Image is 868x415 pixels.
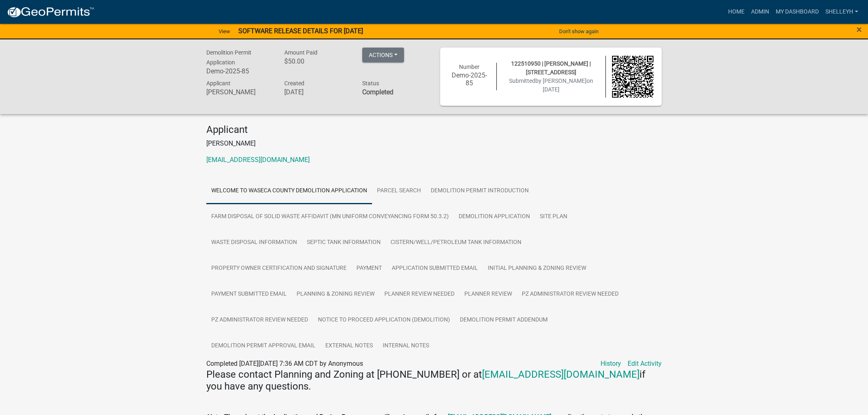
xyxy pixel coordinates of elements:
[206,156,310,164] a: [EMAIL_ADDRESS][DOMAIN_NAME]
[386,230,526,256] a: Cistern/Well/Petroleum Tank Information
[517,281,624,308] a: PZ Administrator Review Needed
[206,307,313,333] a: PZ Administrator Review Needed
[292,281,379,308] a: Planning & Zoning Review
[284,49,318,56] span: Amount Paid
[206,178,372,204] a: Welcome to Waseca County Demolition Application
[215,25,233,38] a: View
[857,24,862,35] span: ×
[509,78,593,93] span: Submitted on [DATE]
[448,71,490,87] h6: Demo-2025-85
[612,56,654,98] img: QR code
[206,124,662,136] h4: Applicant
[206,230,302,256] a: Waste Disposal Information
[238,27,363,35] strong: SOFTWARE RELEASE DETAILS FOR [DATE]
[748,4,772,20] a: Admin
[372,178,426,204] a: Parcel search
[426,178,534,204] a: Demolition Permit Introduction
[206,255,352,282] a: Property Owner Certification and Signature
[459,281,517,308] a: Planner Review
[284,88,350,96] h6: [DATE]
[857,25,862,34] button: Close
[556,25,602,38] button: Don't show again
[535,204,572,230] a: Site Plan
[206,369,662,392] h4: Please contact Planning and Zoning at [PHONE_NUMBER] or at if you have any questions.
[387,255,483,282] a: Application Submitted Email
[206,49,251,66] span: Demolition Permit Application
[601,359,621,369] a: History
[284,80,304,87] span: Created
[535,78,587,84] span: by [PERSON_NAME]
[206,360,363,367] span: Completed [DATE][DATE] 7:36 AM CDT by Anonymous
[822,4,861,20] a: shelleyh
[378,333,434,359] a: Internal Notes
[352,255,387,282] a: Payment
[362,48,404,62] button: Actions
[628,359,662,369] a: Edit Activity
[206,204,454,230] a: Farm Disposal of Solid Waste Affidavit (MN Uniform Conveyancing Form 50.3.2)
[362,80,379,87] span: Status
[483,255,591,282] a: Initial Planning & Zoning Review
[725,4,748,20] a: Home
[302,230,386,256] a: Septic Tank Information
[206,80,231,87] span: Applicant
[362,88,393,96] strong: Completed
[482,369,640,380] a: [EMAIL_ADDRESS][DOMAIN_NAME]
[206,139,662,148] p: [PERSON_NAME]
[454,204,535,230] a: Demolition Application
[206,281,292,308] a: Payment Submitted Email
[284,57,350,65] h6: $50.00
[206,333,320,359] a: Demolition Permit Approval Email
[455,307,553,333] a: Demolition Permit Addendum
[511,60,591,75] span: 122510950 | [PERSON_NAME] | [STREET_ADDRESS]
[379,281,459,308] a: Planner Review Needed
[206,67,272,75] h6: Demo-2025-85
[320,333,378,359] a: External Notes
[459,64,480,70] span: Number
[772,4,822,20] a: My Dashboard
[313,307,455,333] a: Notice to Proceed Application (Demolition)
[206,88,272,96] h6: [PERSON_NAME]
